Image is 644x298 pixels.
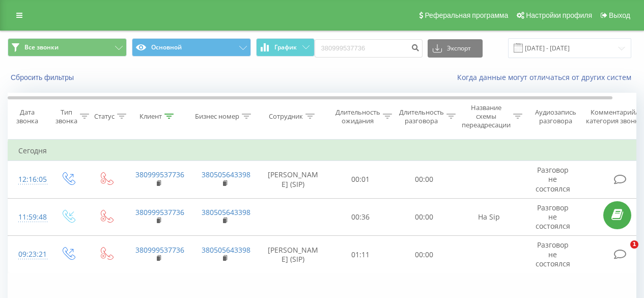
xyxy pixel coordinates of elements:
a: 380999537736 [135,170,184,179]
a: 380505643398 [202,207,250,217]
div: Статус [94,112,115,121]
div: Дата звонка [8,108,46,125]
div: Комментарий/категория звонка [584,108,644,125]
td: 01:11 [329,236,393,274]
div: Тип звонка [55,108,77,125]
td: 00:00 [393,161,456,199]
div: Длительность разговора [399,108,444,125]
td: 00:00 [393,198,456,236]
div: Длительность ожидания [335,108,380,125]
td: 00:36 [329,198,393,236]
div: 09:23:21 [18,245,39,264]
span: Разговор не состоялся [536,203,570,231]
button: Все звонки [8,38,127,57]
button: Экспорт [428,39,483,58]
div: Название схемы переадресации [462,103,511,129]
div: Аудиозапись разговора [531,108,580,125]
a: 380505643398 [202,170,250,179]
a: Когда данные могут отличаться от других систем [457,72,636,82]
a: 380999537736 [135,245,184,255]
span: Выход [609,11,630,19]
a: 380505643398 [202,245,250,255]
div: 12:16:05 [18,170,39,189]
span: График [274,44,297,51]
span: Настройки профиля [526,11,592,19]
span: 1 [630,240,638,249]
span: Все звонки [24,43,59,51]
td: 00:01 [329,161,393,199]
button: Сбросить фильтры [8,73,79,82]
span: Реферальная программа [425,11,508,19]
span: Разговор не состоялся [536,165,570,193]
button: График [256,38,315,57]
div: 11:59:48 [18,207,39,227]
button: Основной [132,38,251,57]
a: 380999537736 [135,207,184,217]
span: Разговор не состоялся [536,240,570,268]
td: На Sip [456,198,522,236]
td: [PERSON_NAME] (SIP) [258,161,329,199]
td: [PERSON_NAME] (SIP) [258,236,329,274]
input: Поиск по номеру [315,39,423,58]
iframe: Intercom live chat [609,240,634,265]
div: Сотрудник [269,112,303,121]
div: Клиент [139,112,162,121]
div: Бизнес номер [195,112,239,121]
td: 00:00 [393,236,456,274]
